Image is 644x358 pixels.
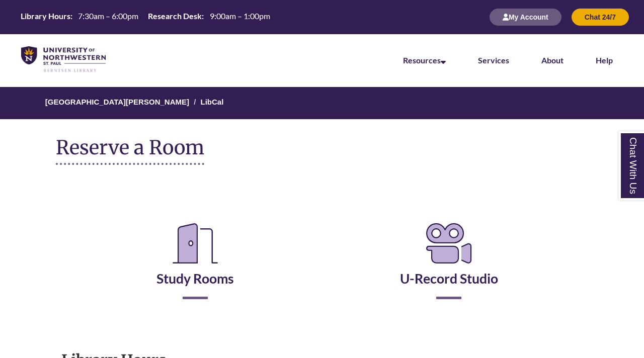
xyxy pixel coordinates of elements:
span: 9:00am – 1:00pm [210,11,270,21]
h1: Reserve a Room [56,137,204,165]
th: Library Hours: [17,11,74,22]
a: LibCal [200,98,223,106]
nav: Breadcrumb [56,87,588,119]
button: Chat 24/7 [572,9,629,26]
a: Study Rooms [156,245,234,287]
a: About [541,55,563,65]
a: [GEOGRAPHIC_DATA][PERSON_NAME] [45,98,189,106]
a: U-Record Studio [400,245,498,287]
a: Resources [403,55,446,65]
span: 7:30am – 6:00pm [78,11,138,21]
table: Hours Today [17,11,274,23]
a: Hours Today [17,11,274,24]
img: UNWSP Library Logo [21,46,106,73]
a: Services [478,55,509,65]
button: My Account [490,9,561,26]
a: Chat 24/7 [572,13,629,21]
a: My Account [490,13,561,21]
a: Help [596,55,613,65]
th: Research Desk: [144,11,205,22]
div: Reserve a Room [56,190,588,329]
